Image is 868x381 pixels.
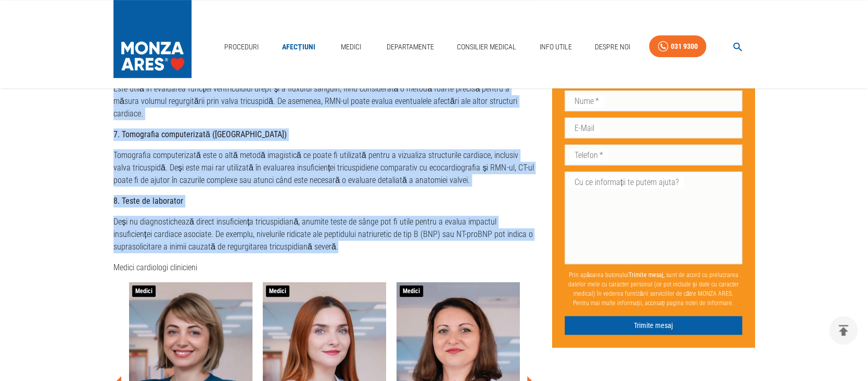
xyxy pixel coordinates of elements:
p: Deși nu diagnostichează direct insuficiența tricuspidiană, anumite teste de sânge pot fi utile pe... [113,216,535,253]
button: Trimite mesaj [565,316,742,335]
p: Prin apăsarea butonului , sunt de acord cu prelucrarea datelor mele cu caracter personal (ce pot ... [565,266,742,312]
p: Tomografia computerizată este o altă metodă imagistică ce poate fi utilizată pentru a vizualiza s... [113,149,535,187]
strong: 8. Teste de laborator [113,196,183,206]
p: Medici cardiologi clinicieni [113,261,535,274]
a: Despre Noi [591,36,634,58]
a: 031 9300 [649,35,706,58]
a: Consilier Medical [453,36,520,58]
a: Proceduri [220,36,263,58]
b: Trimite mesaj [629,271,663,279]
p: RMN-ul cardiac este o investigație imagistică avansată care poate oferi informații detaliate desp... [113,70,535,120]
span: Medici [400,285,423,297]
strong: 7. Tomografia computerizată ([GEOGRAPHIC_DATA]) [113,129,287,139]
span: Medici [266,285,289,297]
a: Afecțiuni [278,36,320,58]
span: Medici [132,285,156,297]
a: Departamente [382,36,438,58]
a: Medici [334,36,367,58]
button: delete [829,316,858,345]
a: Info Utile [535,36,576,58]
div: 031 9300 [670,40,697,53]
